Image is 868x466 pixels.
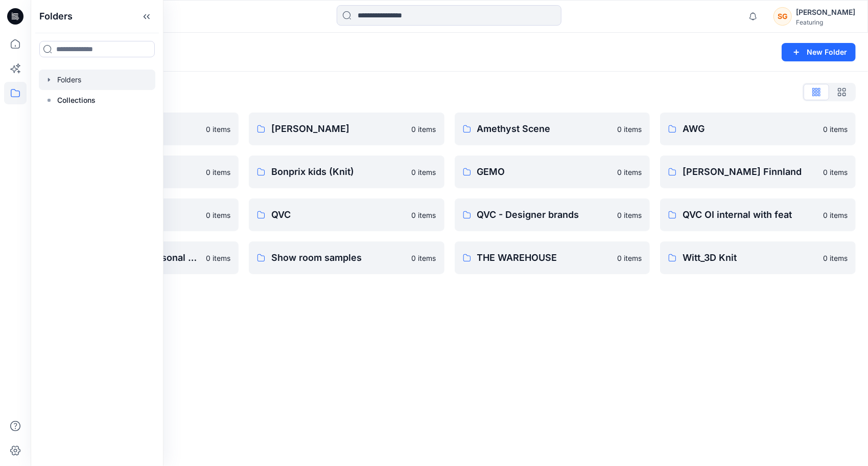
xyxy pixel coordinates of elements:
a: QVC OI internal with feat0 items [660,198,856,231]
p: THE WAREHOUSE [477,251,612,265]
p: [PERSON_NAME] Finnland [683,165,817,179]
p: 0 items [206,210,230,220]
a: Witt_3D Knit0 items [660,241,856,274]
p: 0 items [412,210,436,220]
p: Bonprix kids (Knit) [271,165,406,179]
p: 0 items [412,253,436,263]
a: Bonprix kids (Knit)0 items [249,156,444,188]
a: THE WAREHOUSE0 items [455,241,650,274]
p: 0 items [823,210,848,220]
p: 0 items [617,253,642,263]
p: AWG [683,122,817,136]
p: QVC [271,208,406,222]
a: Amethyst Scene0 items [455,113,650,145]
p: 0 items [617,167,642,177]
button: New Folder [782,43,856,61]
p: 0 items [412,124,436,135]
p: 0 items [206,253,230,263]
a: Show room samples0 items [249,241,444,274]
a: QVC0 items [249,198,444,231]
a: GEMO0 items [455,156,650,188]
p: Witt_3D Knit [683,251,817,265]
p: 0 items [823,167,848,177]
p: Show room samples [271,251,406,265]
p: GEMO [477,165,612,179]
p: Amethyst Scene [477,122,612,136]
p: 0 items [206,124,230,135]
p: 0 items [823,124,848,135]
p: 0 items [412,167,436,177]
a: QVC - Designer brands0 items [455,198,650,231]
p: 0 items [206,167,230,177]
a: [PERSON_NAME] Finnland0 items [660,156,856,188]
p: QVC OI internal with feat [683,208,817,222]
div: [PERSON_NAME] [796,6,855,18]
div: Featuring [796,18,855,26]
p: [PERSON_NAME] [271,122,406,136]
a: [PERSON_NAME]0 items [249,113,444,145]
div: SG [773,7,792,26]
p: 0 items [823,253,848,263]
a: AWG0 items [660,113,856,145]
p: Collections [57,94,96,106]
p: QVC - Designer brands [477,208,612,222]
p: 0 items [617,210,642,220]
p: 0 items [617,124,642,135]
